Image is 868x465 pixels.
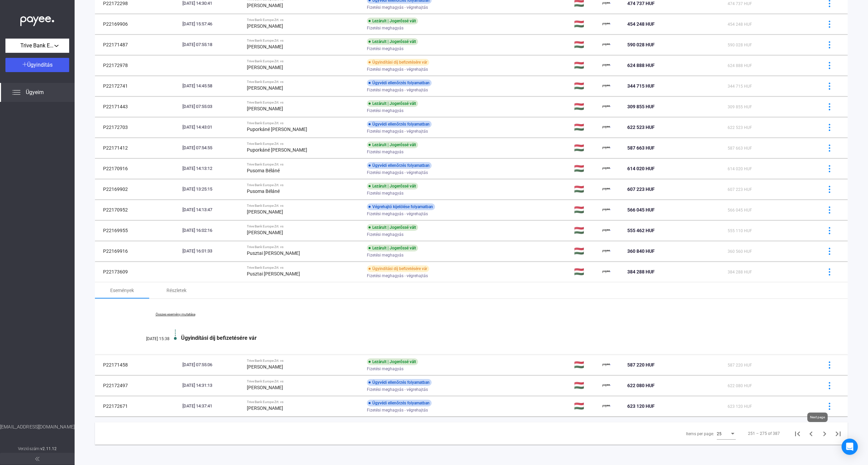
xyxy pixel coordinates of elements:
div: Események [110,286,134,294]
div: [DATE] 16:02:16 [182,227,241,234]
td: 🇭🇺 [571,200,600,220]
td: 🇭🇺 [571,375,600,396]
a: Összes esemény mutatása [129,312,222,316]
img: payee-logo [603,361,611,369]
td: P22171443 [95,96,180,117]
strong: [PERSON_NAME] [247,385,283,390]
div: Trive Bank Europe Zrt. vs [247,101,361,105]
button: Last page [831,427,845,440]
div: Ügyindítási díj befizetésére vár [181,335,814,341]
span: Fizetési meghagyás [367,24,403,32]
div: Lezárult | Jogerőssé vált [367,18,418,24]
span: 566 045 HUF [728,208,752,213]
img: payee-logo [603,247,611,255]
img: more-blue [826,83,833,90]
td: P22171487 [95,35,180,55]
span: 614 020 HUF [728,167,752,171]
span: 454 248 HUF [627,21,655,27]
button: more-blue [822,203,836,217]
div: Trive Bank Europe Zrt. vs [247,59,361,63]
span: 623 120 HUF [728,404,752,409]
strong: [PERSON_NAME] [247,3,283,8]
div: [DATE] 14:43:01 [182,124,241,131]
span: 622 080 HUF [627,383,655,388]
strong: [PERSON_NAME] [247,44,283,49]
div: Lezárult | Jogerőssé vált [367,100,418,107]
span: 587 663 HUF [728,146,752,151]
mat-select: Items per page: [717,429,736,438]
img: more-blue [826,248,833,255]
div: Ügyvédi ellenőrzés folyamatban [367,400,432,406]
img: payee-logo [603,164,611,173]
td: P22169902 [95,179,180,199]
div: Trive Bank Europe Zrt. vs [247,162,361,167]
img: payee-logo [603,123,611,131]
td: P22172741 [95,76,180,96]
img: more-blue [826,227,833,234]
img: arrow-double-left-grey.svg [35,457,39,461]
td: P22170916 [95,158,180,179]
span: 614 020 HUF [627,166,655,171]
span: Fizetési meghagyás - végrehajtás [367,210,428,218]
span: 623 120 HUF [627,403,655,409]
strong: Puporkáné [PERSON_NAME] [247,147,307,153]
span: Ügyeim [26,88,44,96]
td: P22173609 [95,262,180,282]
button: more-blue [822,244,836,258]
img: payee-logo [603,402,611,410]
strong: v2.11.12 [40,446,57,451]
div: Trive Bank Europe Zrt. vs [247,18,361,22]
td: 🇭🇺 [571,35,600,55]
div: [DATE] 07:55:18 [182,41,241,48]
span: Fizetési meghagyás - végrehajtás [367,65,428,73]
button: more-blue [822,141,836,155]
div: [DATE] 15:38 [129,336,170,341]
img: payee-logo [603,381,611,390]
td: P22171412 [95,138,180,158]
td: 🇭🇺 [571,220,600,241]
span: Ügyindítás [27,62,53,68]
button: more-blue [822,79,836,93]
div: Trive Bank Europe Zrt. vs [247,183,361,187]
td: 🇭🇺 [571,262,600,282]
button: more-blue [822,99,836,114]
button: more-blue [822,399,836,413]
td: 🇭🇺 [571,355,600,375]
img: more-blue [826,62,833,69]
button: more-blue [822,17,836,31]
div: Ügyvédi ellenőrzés folyamatban [367,162,432,169]
strong: [PERSON_NAME] [247,85,283,91]
span: Fizetési meghagyás [367,107,403,115]
button: more-blue [822,223,836,238]
img: more-blue [826,103,833,110]
strong: [PERSON_NAME] [247,230,283,235]
span: 309 855 HUF [627,104,655,109]
button: more-blue [822,182,836,196]
div: Trive Bank Europe Zrt. vs [247,121,361,125]
td: P22169916 [95,241,180,261]
button: more-blue [822,265,836,279]
span: Fizetési meghagyás - végrehajtás [367,86,428,94]
td: 🇭🇺 [571,158,600,179]
span: Fizetési meghagyás - végrehajtás [367,406,428,414]
div: [DATE] 07:55:06 [182,361,241,368]
span: 344 715 HUF [627,83,655,89]
span: 607 223 HUF [627,186,655,192]
span: 360 840 HUF [627,248,655,254]
div: [DATE] 14:45:58 [182,83,241,89]
td: P22169955 [95,220,180,241]
strong: Pusztai [PERSON_NAME] [247,271,300,276]
div: Trive Bank Europe Zrt. vs [247,204,361,208]
div: Next page [807,413,828,422]
div: [DATE] 14:13:47 [182,206,241,213]
div: Lezárult | Jogerőssé vált [367,245,418,251]
span: 622 523 HUF [728,125,752,130]
span: Fizetési meghagyás [367,189,403,197]
span: 555 462 HUF [627,228,655,233]
img: payee-logo [603,20,611,28]
img: more-blue [826,403,833,410]
span: 587 220 HUF [627,362,655,368]
div: [DATE] 15:57:46 [182,21,241,27]
button: Ügyindítás [5,58,69,72]
span: Fizetési meghagyás [367,148,403,156]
